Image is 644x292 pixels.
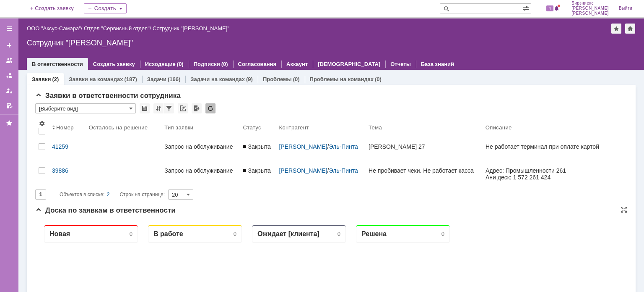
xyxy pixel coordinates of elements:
[164,103,174,113] div: Фильтрация...
[365,138,482,162] a: [PERSON_NAME] 27
[168,76,180,82] div: (166)
[326,12,351,20] div: Решена
[279,143,327,150] a: [PERSON_NAME]
[60,192,104,197] span: Объектов в списке:
[14,12,35,20] div: Новая
[52,76,59,82] div: (2)
[52,143,82,150] div: 41259
[3,99,16,113] a: Мои согласования
[86,117,161,138] th: Осталось на решение
[522,4,531,12] span: Расширенный поиск
[318,61,380,67] a: [DEMOGRAPHIC_DATA]
[124,76,137,82] div: (187)
[243,143,270,150] span: Закрыта
[571,1,609,6] span: Бирзниекс
[239,138,275,162] a: Закрыта
[286,61,308,67] a: Аккаунт
[35,92,181,100] span: Заявки в ответственности сотрудника
[369,143,479,150] div: [PERSON_NAME] 27
[164,124,193,131] div: Тип заявки
[310,76,374,82] a: Проблемы на командах
[49,117,86,138] th: Номер
[198,13,201,19] div: 0
[621,206,627,213] div: На всю страницу
[164,167,236,174] div: Запрос на обслуживание
[369,124,382,131] div: Тема
[194,61,220,67] a: Подписки
[118,12,148,20] div: В работе
[60,189,165,200] i: Строк на странице:
[238,61,277,67] a: Согласования
[3,39,16,52] a: Создать заявку
[302,13,305,19] div: 0
[275,117,365,138] th: Контрагент
[243,124,261,131] div: Статус
[49,162,86,186] a: 39886
[56,124,74,131] div: Номер
[32,76,51,82] a: Заявки
[49,138,86,162] a: 41259
[239,117,275,138] th: Статус
[161,162,239,186] a: Запрос на обслуживание
[205,103,216,113] div: Обновлять список
[190,76,245,82] a: Задачи на командах
[329,167,358,174] a: Эль-Пинта
[164,143,236,150] div: Запрос на обслуживание
[222,12,284,20] div: Ожидает [клиента]
[243,167,270,174] span: Закрыта
[365,162,482,186] a: Не пробивает чеки. Не работает касса
[177,61,184,67] div: (0)
[611,24,621,34] div: Добавить в избранное
[84,3,127,13] div: Создать
[69,76,123,82] a: Заявки на командах
[421,61,454,67] a: База знаний
[279,124,309,131] div: Контрагент
[161,138,239,162] a: Запрос на обслуживание
[153,103,164,113] div: Сортировка...
[263,76,292,82] a: Проблемы
[329,143,358,150] a: Эль-Пинта
[279,167,327,174] a: [PERSON_NAME]
[27,25,81,32] a: ООО "Аксус-Самара"
[161,117,239,138] th: Тип заявки
[94,13,97,19] div: 0
[192,103,202,113] div: Экспорт списка
[52,167,82,174] div: 39886
[279,167,362,174] div: /
[3,54,16,67] a: Заявки на командах
[35,206,176,214] span: Доска по заявкам в ответственности
[84,25,150,32] a: Отдел "Сервисный отдел"
[375,76,382,82] div: (0)
[406,13,409,19] div: 0
[293,76,300,82] div: (0)
[486,124,512,131] div: Описание
[89,124,148,131] div: Осталось на решение
[84,25,153,32] div: /
[27,25,84,32] div: /
[107,189,110,200] div: 2
[3,84,16,97] a: Мои заявки
[571,6,609,11] span: [PERSON_NAME]
[178,103,188,113] div: Скопировать ссылку на список
[369,167,479,174] div: Не пробивает чеки. Не работает касса
[390,61,411,67] a: Отчеты
[365,117,482,138] th: Тема
[32,61,83,67] a: В ответственности
[27,39,636,47] div: Сотрудник "[PERSON_NAME]"
[39,120,45,127] span: Настройки
[625,24,635,34] div: Сделать домашней страницей
[147,76,166,82] a: Задачи
[3,69,16,82] a: Заявки в моей ответственности
[145,61,176,67] a: Исходящие
[221,61,228,67] div: (0)
[279,143,362,150] div: /
[571,11,609,16] span: [PERSON_NAME]
[153,25,229,32] div: Сотрудник "[PERSON_NAME]"
[140,103,150,113] div: Сохранить вид
[93,61,135,67] a: Создать заявку
[546,5,554,11] span: 4
[246,76,253,82] div: (9)
[239,162,275,186] a: Закрыта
